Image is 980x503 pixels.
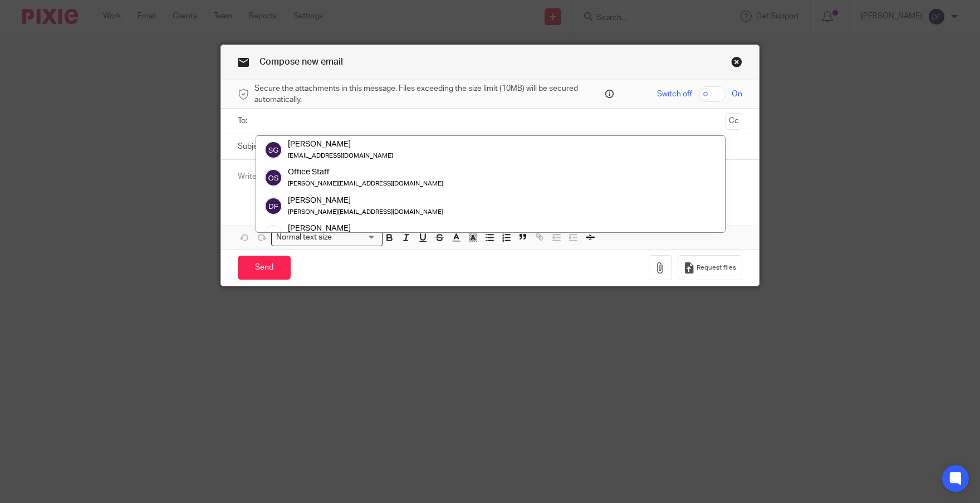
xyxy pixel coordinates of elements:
[697,263,736,272] span: Request files
[264,225,282,243] img: _Logo.png
[264,169,282,187] img: svg%3E
[288,139,393,150] div: [PERSON_NAME]
[288,167,443,178] div: Office Staff
[678,255,742,280] button: Request files
[259,57,343,66] span: Compose new email
[731,56,742,71] a: Close this dialog window
[288,181,443,187] small: [PERSON_NAME][EMAIL_ADDRESS][DOMAIN_NAME]
[238,141,267,152] label: Subject:
[288,223,393,234] div: [PERSON_NAME]
[254,83,602,106] span: Secure the attachments in this message. Files exceeding the size limit (10MB) will be secured aut...
[336,232,376,243] input: Search for option
[238,115,250,126] label: To:
[238,256,291,280] input: Send
[657,89,692,100] span: Switch off
[726,113,742,130] button: Cc
[264,197,282,215] img: svg%3E
[271,229,383,246] div: Search for option
[288,153,393,159] small: [EMAIL_ADDRESS][DOMAIN_NAME]
[288,195,443,206] div: [PERSON_NAME]
[274,232,335,243] span: Normal text size
[264,141,282,159] img: svg%3E
[288,209,443,215] small: [PERSON_NAME][EMAIL_ADDRESS][DOMAIN_NAME]
[732,89,742,100] span: On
